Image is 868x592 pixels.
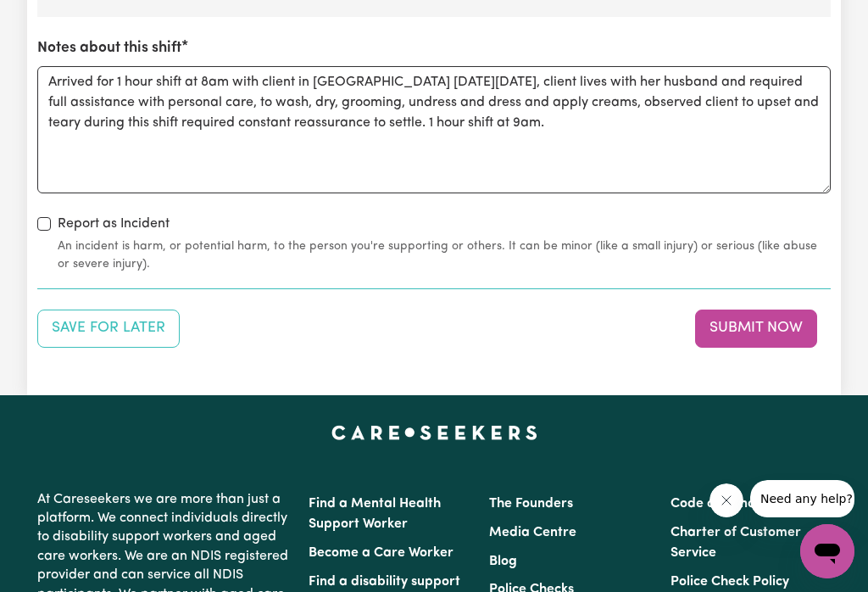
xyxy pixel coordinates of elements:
a: Code of Conduct [670,497,776,511]
button: Save your job report [37,310,180,347]
label: Report as Incident [58,214,170,234]
iframe: Message from company [750,480,854,517]
a: Become a Care Worker [309,546,453,560]
small: An incident is harm, or potential harm, to the person you're supporting or others. It can be mino... [58,237,831,273]
a: The Founders [489,497,573,511]
a: Blog [489,555,517,568]
textarea: Arrived for 1 hour shift at 8am with client in [GEOGRAPHIC_DATA] [DATE][DATE], client lives with ... [37,66,831,193]
iframe: Close message [709,483,743,517]
button: Submit your job report [695,310,817,347]
a: Charter of Customer Service [670,526,801,560]
a: Find a Mental Health Support Worker [309,497,441,531]
iframe: Button to launch messaging window [800,524,854,578]
label: Notes about this shift [37,37,181,59]
a: Careseekers home page [331,426,537,439]
a: Media Centre [489,526,576,539]
a: Police Check Policy [670,575,789,589]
